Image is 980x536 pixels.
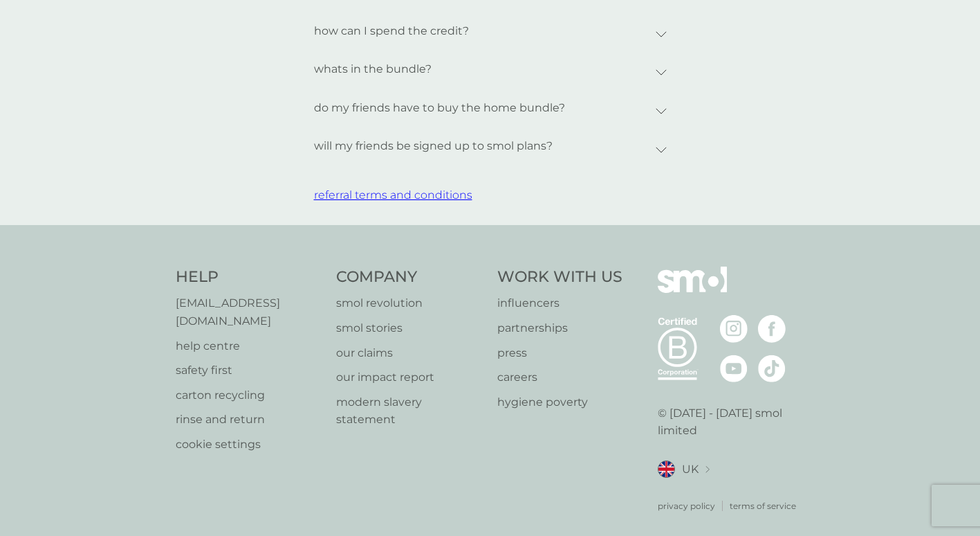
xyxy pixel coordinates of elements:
a: cookie settings [176,436,323,454]
h4: Work With Us [497,267,622,288]
h4: Help [176,267,323,288]
img: visit the smol Youtube page [720,355,748,382]
a: help centre [176,337,323,355]
a: hygiene poverty [497,393,622,411]
img: visit the smol Facebook page [758,315,786,343]
a: rinse and return [176,411,323,429]
p: will my friends be signed up to smol plans? [314,130,553,162]
p: whats in the bundle? [314,53,432,85]
img: visit the smol Instagram page [720,315,748,343]
a: smol revolution [336,294,483,312]
a: smol stories [336,319,483,337]
span: UK [682,461,699,479]
a: [EMAIL_ADDRESS][DOMAIN_NAME] [176,294,323,330]
h4: Company [336,267,483,288]
button: referral terms and conditions [314,186,472,204]
p: © [DATE] - [DATE] smol limited [658,404,805,440]
a: partnerships [497,319,622,337]
a: safety first [176,361,323,379]
a: privacy policy [658,499,715,512]
p: how can I spend the credit? [314,15,469,47]
img: smol [658,267,727,314]
a: carton recycling [176,386,323,404]
span: referral terms and conditions [314,188,472,202]
a: modern slavery statement [336,393,483,429]
img: visit the smol Tiktok page [758,355,786,382]
p: do my friends have to buy the home bundle? [314,92,565,124]
img: select a new location [705,466,710,474]
a: influencers [497,294,622,312]
a: our impact report [336,368,483,386]
a: our claims [336,344,483,362]
a: careers [497,368,622,386]
img: UK flag [658,461,675,478]
a: press [497,344,622,362]
a: terms of service [730,499,796,512]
